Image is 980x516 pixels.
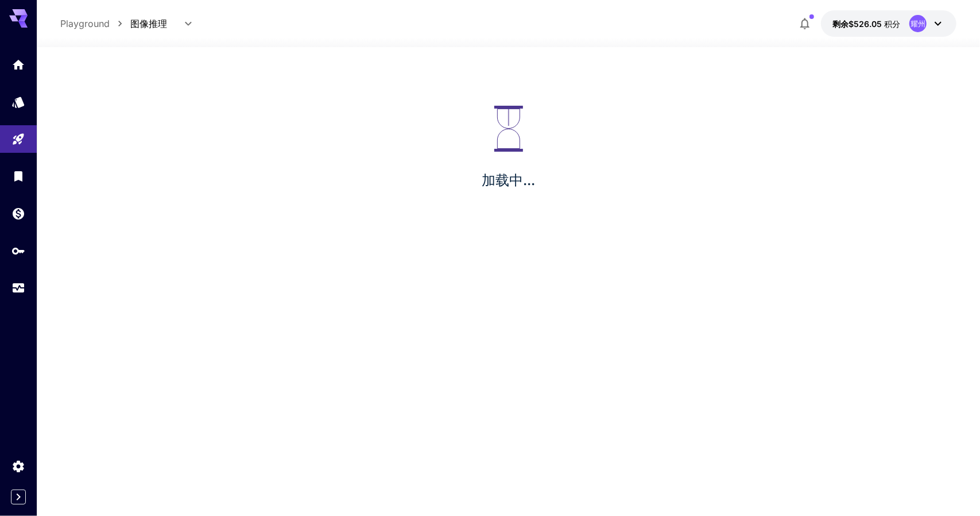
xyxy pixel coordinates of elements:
font: 加载中... [482,172,535,188]
font: 积分 [884,19,900,29]
div: 家 [11,57,25,72]
font: 耀州 [911,19,925,28]
div: 用法 [11,281,25,295]
font: 剩余$526.05 [832,19,882,29]
div: 模型 [11,95,25,109]
div: 钱包 [11,206,25,221]
div: 操场 [11,132,25,147]
nav: 面包屑 [60,17,130,30]
div: API 密钥 [11,244,25,258]
button: Expand sidebar [11,490,26,505]
font: 图像推理 [130,18,167,29]
div: 设置 [11,459,25,473]
div: 图书馆 [11,169,25,183]
a: Playground [60,17,110,30]
div: 526.05304 美元 [832,18,900,30]
button: 526.05304 美元耀州 [821,10,956,37]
